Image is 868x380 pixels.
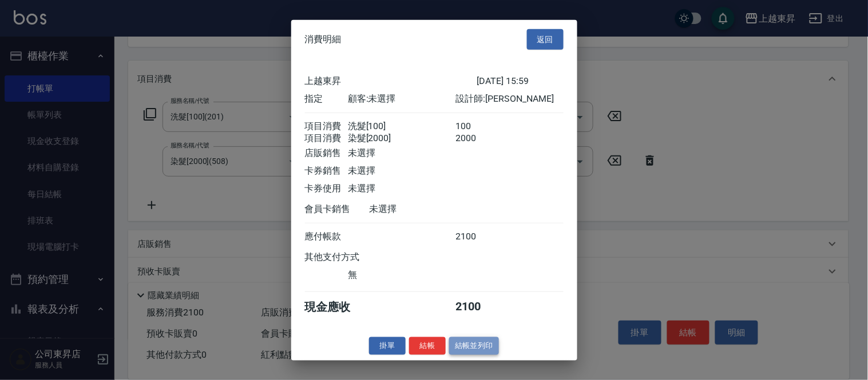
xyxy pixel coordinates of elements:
[305,133,348,145] div: 項目消費
[305,93,348,105] div: 指定
[305,299,370,315] div: 現金應收
[455,231,498,243] div: 2100
[305,183,348,195] div: 卡券使用
[369,337,406,355] button: 掛單
[305,251,391,263] div: 其他支付方式
[305,34,342,45] span: 消費明細
[348,133,455,145] div: 染髮[2000]
[348,269,455,281] div: 無
[455,299,498,315] div: 2100
[348,121,455,133] div: 洗髮[100]
[305,165,348,177] div: 卡券銷售
[348,165,455,177] div: 未選擇
[305,75,477,87] div: 上越東昇
[527,29,564,50] button: 返回
[348,183,455,195] div: 未選擇
[305,203,370,215] div: 會員卡銷售
[348,93,455,105] div: 顧客: 未選擇
[305,231,348,243] div: 應付帳款
[455,93,563,105] div: 設計師: [PERSON_NAME]
[348,147,455,159] div: 未選擇
[305,147,348,159] div: 店販銷售
[409,337,446,355] button: 結帳
[477,75,564,87] div: [DATE] 15:59
[370,203,477,215] div: 未選擇
[449,337,499,355] button: 結帳並列印
[455,121,498,133] div: 100
[305,121,348,133] div: 項目消費
[455,133,498,145] div: 2000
